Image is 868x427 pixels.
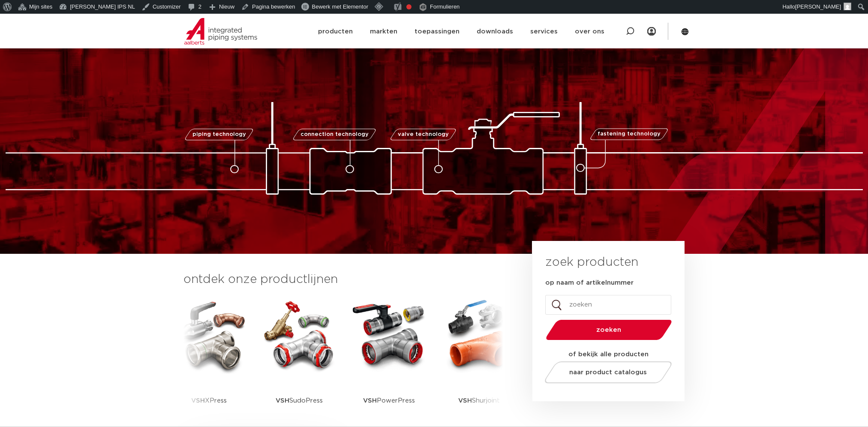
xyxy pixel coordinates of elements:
strong: VSH [363,397,377,404]
a: over ons [575,15,604,48]
span: fastening technology [598,132,661,137]
a: toepassingen [414,15,460,48]
span: [PERSON_NAME] [795,3,841,10]
strong: of bekijk alle producten [568,351,649,358]
button: zoeken [542,319,675,341]
h3: ontdek onze productlijnen [183,271,503,288]
span: naar product catalogus [569,369,647,376]
nav: Menu [318,15,604,48]
h3: zoek producten [545,254,638,271]
a: naar product catalogus [542,361,674,383]
strong: VSH [458,397,472,404]
span: valve technology [398,132,449,137]
input: zoeken [545,295,671,315]
div: Focus keyphrase niet ingevuld [406,4,411,9]
a: markten [370,15,397,48]
span: piping technology [192,132,246,137]
span: Bewerk met Elementor [312,3,368,10]
label: op naam of artikelnummer [545,279,634,287]
span: zoeken [568,327,650,333]
span: connection technology [300,132,368,137]
strong: VSH [191,397,205,404]
a: services [530,15,558,48]
a: producten [318,15,353,48]
strong: VSH [276,397,289,404]
nav: Menu [647,14,656,49]
a: downloads [477,15,513,48]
